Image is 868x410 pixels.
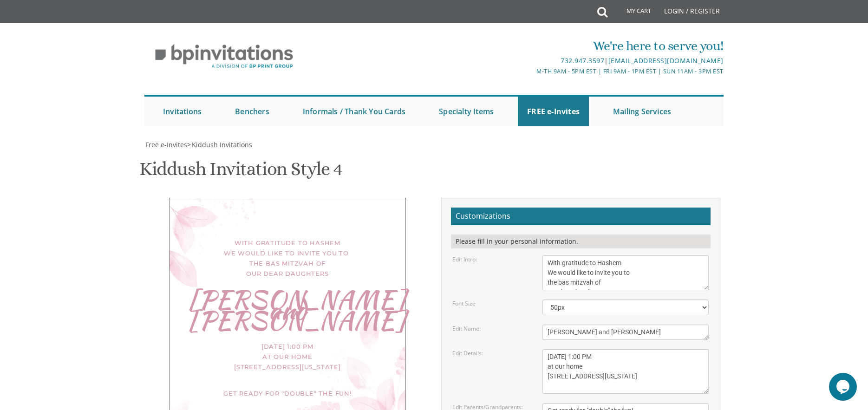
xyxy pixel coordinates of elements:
[451,208,711,225] h2: Customizations
[430,97,503,126] a: Specialty Items
[451,234,711,248] div: Please fill in your personal information.
[452,349,483,357] label: Edit Details:
[226,97,279,126] a: Benchers
[188,341,387,372] div: [DATE] 1:00 PM at our home [STREET_ADDRESS][US_STATE]
[452,255,477,263] label: Edit Intro:
[604,97,680,126] a: Mailing Services
[542,349,709,394] textarea: This Shabbos, Parshas Vayigash at our home [STREET_ADDRESS][US_STATE]
[338,55,724,66] div: |
[191,140,252,149] a: Kiddush Invitations
[144,37,304,76] img: BP Invitation Loft
[192,140,252,149] span: Kiddush Invitations
[187,140,252,149] span: >
[188,294,387,325] div: [PERSON_NAME] and [PERSON_NAME]
[561,56,604,65] a: 732.947.3597
[145,140,187,149] span: Free e-Invites
[518,97,589,126] a: FREE e-Invites
[452,325,481,332] label: Edit Name:
[452,299,476,307] label: Font Size
[608,56,724,65] a: [EMAIL_ADDRESS][DOMAIN_NAME]
[542,255,709,290] textarea: We would like to invite you to the kiddush of our dear daughter/granddaughter
[139,159,342,186] h1: Kiddush Invitation Style 4
[294,97,415,126] a: Informals / Thank You Cards
[154,97,211,126] a: Invitations
[144,140,187,149] a: Free e-Invites
[607,1,658,24] a: My Cart
[188,238,387,279] div: With gratitude to Hashem We would like to invite you to the bas mitzvah of our dear daughters
[338,66,724,76] div: M-Th 9am - 5pm EST | Fri 9am - 1pm EST | Sun 11am - 3pm EST
[338,37,724,55] div: We're here to serve you!
[829,373,859,401] iframe: chat widget
[542,325,709,340] textarea: Nechama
